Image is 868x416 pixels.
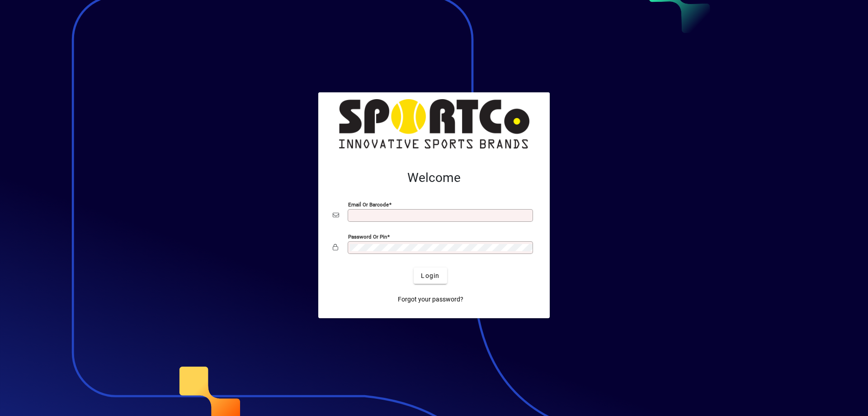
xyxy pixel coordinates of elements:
[414,268,447,284] button: Login
[394,291,467,307] a: Forgot your password?
[348,234,387,240] mat-label: Password or Pin
[421,271,439,281] span: Login
[398,295,463,304] span: Forgot your password?
[348,201,389,208] mat-label: Email or Barcode
[333,170,535,186] h2: Welcome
